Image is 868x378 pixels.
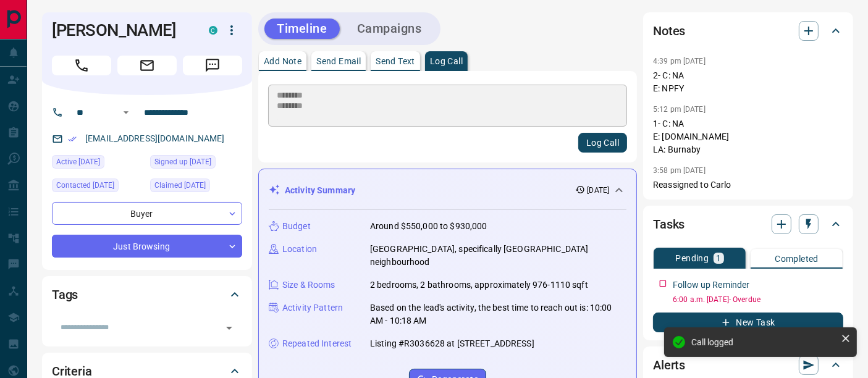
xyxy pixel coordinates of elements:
p: Follow up Reminder [673,279,749,292]
div: Call logged [691,337,836,347]
div: Just Browsing [52,235,242,258]
p: Budget [282,220,311,233]
div: Wed Sep 10 2025 [150,155,242,172]
button: Open [221,319,238,337]
p: Completed [775,254,819,263]
p: Send Text [376,57,415,65]
div: Activity Summary[DATE] [269,179,626,202]
span: Claimed [DATE] [154,179,206,191]
p: 2- C: NA E: NPFY [653,69,843,95]
p: Send Email [316,57,361,65]
p: [GEOGRAPHIC_DATA], specifically [GEOGRAPHIC_DATA] neighbourhood [370,243,626,269]
button: Open [119,105,133,120]
p: 1 [716,254,721,262]
svg: Email Verified [68,135,77,143]
p: Reassigned to Carlo [653,178,843,191]
div: Sat Sep 13 2025 [52,178,144,196]
div: condos.ca [209,26,217,35]
button: Log Call [578,133,627,153]
div: Notes [653,16,843,46]
p: Pending [676,254,709,262]
p: [DATE] [588,185,610,196]
span: Signed up [DATE] [154,156,211,168]
button: New Task [653,313,843,332]
div: Wed Sep 10 2025 [52,155,144,172]
p: Listing #R3036628 at [STREET_ADDRESS] [370,337,534,350]
a: [EMAIL_ADDRESS][DOMAIN_NAME] [85,133,225,143]
p: Location [282,243,317,256]
span: Contacted [DATE] [56,179,114,191]
span: Message [183,56,242,75]
h2: Tags [52,285,78,304]
p: Based on the lead's activity, the best time to reach out is: 10:00 AM - 10:18 AM [370,301,626,327]
p: Add Note [264,57,301,65]
span: Active [DATE] [56,156,100,168]
p: Activity Summary [285,184,355,197]
p: 5:12 pm [DATE] [653,105,706,114]
h2: Tasks [653,214,685,234]
h2: Notes [653,21,685,41]
p: Around $550,000 to $930,000 [370,220,487,233]
div: Tags [52,280,242,309]
p: Repeated Interest [282,337,352,350]
span: Email [117,56,177,75]
span: Call [52,56,111,75]
div: Wed Sep 10 2025 [150,178,242,196]
p: 6:00 a.m. [DATE] - Overdue [673,294,843,305]
button: Campaigns [345,19,434,39]
div: Tasks [653,209,843,239]
h2: Alerts [653,355,685,375]
p: 2 bedrooms, 2 bathrooms, approximately 976-1110 sqft [370,279,588,292]
p: Size & Rooms [282,279,335,292]
h1: [PERSON_NAME] [52,20,190,40]
button: Timeline [264,19,340,39]
p: 1- C: NA E: [DOMAIN_NAME] LA: Burnaby [653,117,843,156]
p: 3:58 pm [DATE] [653,166,706,175]
p: Log Call [430,57,463,65]
div: Buyer [52,202,242,225]
p: 4:39 pm [DATE] [653,57,706,65]
p: Activity Pattern [282,301,343,314]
